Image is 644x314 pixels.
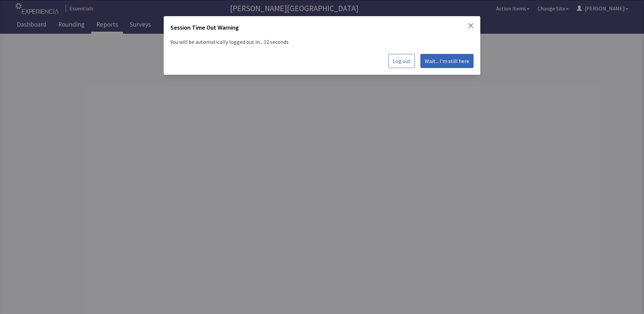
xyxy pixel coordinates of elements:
h2: Session Time Out Warning [170,23,239,35]
p: You will be automatically logged out in... 12 seconds [170,35,474,49]
span: Log out [393,57,411,65]
span: Wait... I'm still here [425,57,469,65]
button: Wait... I'm still here [420,54,474,68]
button: Close [468,23,474,28]
button: Log out [388,54,415,68]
